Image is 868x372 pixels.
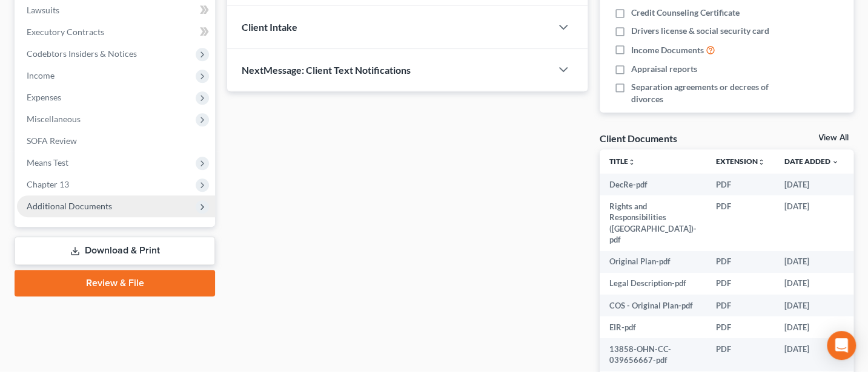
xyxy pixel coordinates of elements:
a: Executory Contracts [17,21,215,43]
td: EIR-pdf [600,316,706,338]
span: Client Intake [242,21,297,33]
i: unfold_more [628,158,635,166]
td: [DATE] [775,174,849,195]
span: Separation agreements or decrees of divorces [631,81,780,105]
td: Rights and Responsibilities ([GEOGRAPHIC_DATA])-pdf [600,195,706,251]
span: Expenses [27,92,61,102]
span: Codebtors Insiders & Notices [27,48,137,59]
td: [DATE] [775,316,849,338]
td: PDF [706,195,775,251]
a: Review & File [15,270,215,296]
a: Titleunfold_more [609,157,635,166]
span: Miscellaneous [27,114,81,124]
td: PDF [706,316,775,338]
a: SOFA Review [17,130,215,152]
span: NextMessage: Client Text Notifications [242,64,411,76]
a: Download & Print [15,237,215,265]
td: 13858-OHN-CC-039656667-pdf [600,338,706,371]
td: [DATE] [775,251,849,273]
td: Original Plan-pdf [600,251,706,273]
td: PDF [706,251,775,273]
td: COS - Original Plan-pdf [600,295,706,316]
td: [DATE] [775,295,849,316]
span: Drivers license & social security card [631,25,769,37]
div: Open Intercom Messenger [827,331,856,360]
td: [DATE] [775,195,849,251]
td: Legal Description-pdf [600,273,706,295]
td: PDF [706,295,775,316]
span: Credit Counseling Certificate [631,7,740,19]
a: Extensionunfold_more [716,157,765,166]
td: [DATE] [775,338,849,371]
a: View All [818,134,849,142]
td: PDF [706,273,775,295]
a: Date Added expand_more [784,157,839,166]
td: PDF [706,338,775,371]
i: expand_more [832,158,839,166]
span: Appraisal reports [631,63,697,75]
span: Means Test [27,157,68,168]
span: Income Documents [631,44,704,56]
td: [DATE] [775,273,849,295]
span: Additional Documents [27,201,112,211]
i: unfold_more [758,158,765,166]
div: Client Documents [600,132,677,145]
td: PDF [706,174,775,195]
td: DecRe-pdf [600,174,706,195]
span: SOFA Review [27,135,77,146]
span: Income [27,70,55,80]
span: Executory Contracts [27,27,104,37]
span: Chapter 13 [27,179,69,189]
span: Lawsuits [27,5,59,15]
